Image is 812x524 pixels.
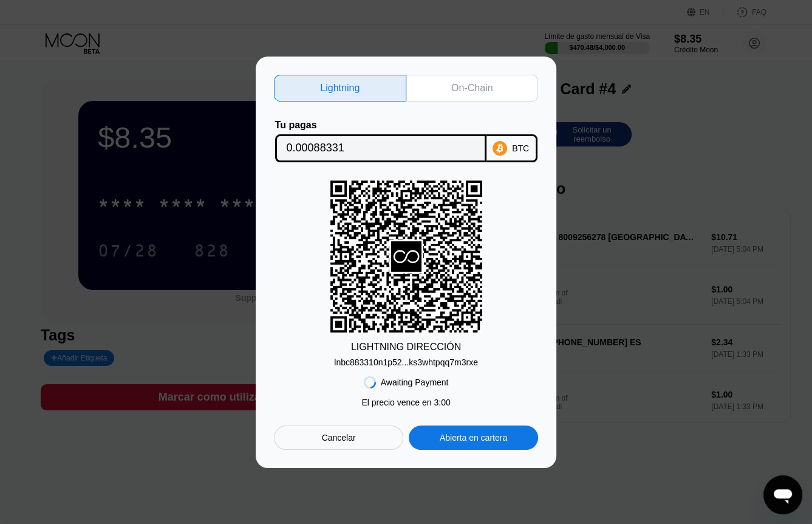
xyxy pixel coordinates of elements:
[351,342,461,353] div: LIGHTNING DIRECCIÓN
[409,426,538,450] div: Abierta en cartera
[406,75,539,102] div: On-Chain
[320,82,360,94] div: Lightning
[361,398,450,407] div: El precio vence en
[512,143,529,153] div: BTC
[381,377,449,387] div: Awaiting Payment
[274,426,403,450] div: Cancelar
[451,82,493,94] div: On-Chain
[434,398,450,407] span: 3 : 00
[274,75,406,102] div: Lightning
[275,120,486,131] div: Tu pagas
[322,432,356,443] div: Cancelar
[274,120,538,162] div: Tu pagasBTC
[440,432,507,443] div: Abierta en cartera
[763,475,802,514] iframe: Botón para iniciar la ventana de mensajería, conversación en curso
[334,353,478,367] div: lnbc883310n1p52...ks3whtpqq7m3rxe
[334,357,478,367] div: lnbc883310n1p52...ks3whtpqq7m3rxe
